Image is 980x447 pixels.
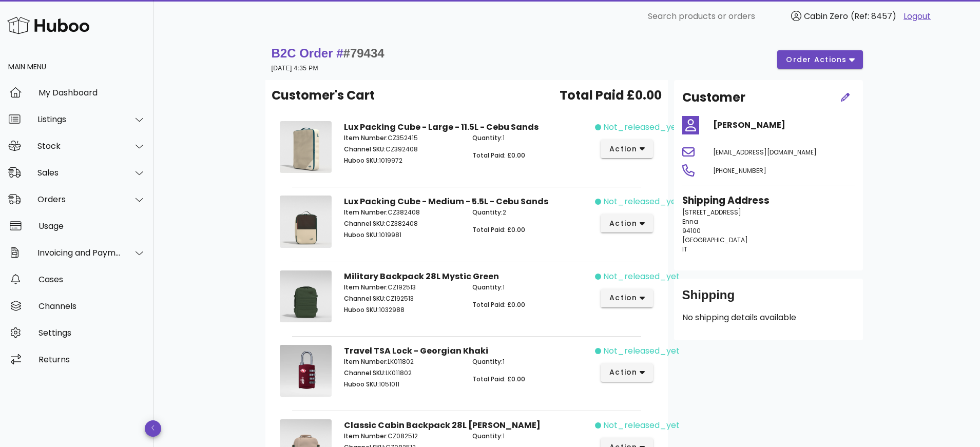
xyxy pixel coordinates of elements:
p: CZ192513 [344,294,460,303]
span: Quantity: [472,133,503,142]
span: Total Paid: £0.00 [472,375,525,383]
a: Logout [904,10,931,23]
button: action [601,363,654,382]
p: No shipping details available [682,312,855,324]
span: Total Paid: £0.00 [472,151,525,160]
p: LK011802 [344,368,460,378]
p: CZ352415 [344,133,460,143]
span: not_released_yet [603,270,680,283]
span: Total Paid: £0.00 [472,300,525,309]
div: Shipping [682,287,855,312]
span: Huboo SKU: [344,380,379,388]
img: Huboo Logo [7,14,89,36]
img: Product Image [280,121,332,173]
span: Huboo SKU: [344,230,379,239]
small: [DATE] 4:35 PM [272,65,318,72]
span: action [609,367,638,378]
button: order actions [777,50,862,69]
span: Item Number: [344,283,388,291]
h3: Shipping Address [682,193,855,208]
div: My Dashboard [39,88,146,98]
span: Huboo SKU: [344,156,379,165]
p: CZ382408 [344,208,460,217]
span: Channel SKU: [344,219,386,228]
span: [EMAIL_ADDRESS][DOMAIN_NAME] [713,148,817,157]
span: Channel SKU: [344,145,386,153]
span: Cabin Zero [804,10,848,22]
span: not_released_yet [603,345,680,357]
span: Item Number: [344,432,388,440]
div: Invoicing and Payments [37,248,121,258]
span: Enna [682,217,698,226]
button: action [601,214,654,232]
span: Quantity: [472,208,503,217]
span: (Ref: 8457) [851,10,896,22]
div: Stock [37,141,121,151]
strong: Classic Cabin Backpack 28L [PERSON_NAME] [344,419,541,431]
span: action [609,293,638,303]
h4: [PERSON_NAME] [713,119,855,131]
div: Sales [37,168,121,178]
strong: B2C Order # [272,46,385,60]
img: Product Image [280,196,332,247]
span: #79434 [343,46,385,60]
span: action [609,218,638,229]
span: not_released_yet [603,196,680,208]
strong: Travel TSA Lock - Georgian Khaki [344,345,488,357]
span: 94100 [682,226,701,235]
p: 2 [472,208,589,217]
span: action [609,144,638,154]
div: Cases [39,275,146,284]
p: CZ392408 [344,145,460,154]
p: 1 [472,283,589,292]
span: not_released_yet [603,419,680,432]
div: Usage [39,221,146,231]
div: Orders [37,195,121,204]
span: Huboo SKU: [344,305,379,314]
p: 1 [472,432,589,441]
div: Listings [37,114,121,124]
p: CZ382408 [344,219,460,228]
p: 1051011 [344,380,460,389]
span: Item Number: [344,357,388,366]
span: Customer's Cart [272,86,375,105]
p: CZ082512 [344,432,460,441]
span: order actions [785,54,847,65]
strong: Lux Packing Cube - Large - 11.5L - Cebu Sands [344,121,539,133]
div: Settings [39,328,146,338]
span: Channel SKU: [344,368,386,377]
span: Quantity: [472,283,503,291]
span: not_released_yet [603,121,680,133]
span: Item Number: [344,208,388,217]
strong: Military Backpack 28L Mystic Green [344,270,499,282]
span: Channel SKU: [344,294,386,303]
span: IT [682,245,687,254]
p: 1019972 [344,156,460,165]
span: Total Paid £0.00 [560,86,662,105]
img: Product Image [280,345,332,397]
p: 1 [472,357,589,366]
h2: Customer [682,88,745,107]
p: 1032988 [344,305,460,315]
button: action [601,289,654,307]
p: 1 [472,133,589,143]
span: [GEOGRAPHIC_DATA] [682,236,748,244]
p: 1019981 [344,230,460,240]
div: Returns [39,355,146,364]
span: Item Number: [344,133,388,142]
img: Product Image [280,270,332,322]
strong: Lux Packing Cube - Medium - 5.5L - Cebu Sands [344,196,548,207]
div: Channels [39,301,146,311]
button: action [601,140,654,158]
span: Total Paid: £0.00 [472,225,525,234]
span: [STREET_ADDRESS] [682,208,741,217]
span: Quantity: [472,357,503,366]
span: Quantity: [472,432,503,440]
span: [PHONE_NUMBER] [713,166,766,175]
p: LK011802 [344,357,460,366]
p: CZ192513 [344,283,460,292]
